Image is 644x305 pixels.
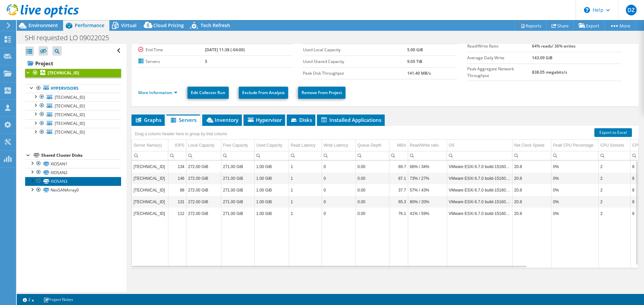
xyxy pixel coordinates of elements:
td: Column Free Capacity, Value 271.00 GiB [221,172,254,184]
td: Column Read/Write ratio, Value 41% / 59% [408,208,447,219]
td: Column IOPS, Value 112 [168,208,186,219]
td: Column Free Capacity, Value 271.00 GiB [221,161,254,172]
td: Column Queue Depth, Filter cell [356,151,389,160]
td: Column Net Clock Speed, Value 20.8 [512,172,551,184]
td: IOPS Column [168,140,186,151]
td: Column Read/Write ratio, Value 80% / 20% [408,196,447,208]
b: 5.00 GiB [407,47,423,53]
td: Column IOPS, Value 146 [168,172,186,184]
td: Column Net Clock Speed, Value 20.8 [512,208,551,219]
td: Column CPU Sockets, Value 2 [598,161,630,172]
td: Column MB/s, Filter cell [389,151,408,160]
span: Servers [170,117,197,123]
span: Performance [75,22,104,28]
div: IOPS [175,141,184,149]
span: Installed Applications [320,117,381,123]
a: Project Notes [39,295,78,304]
td: Column OS, Value VMware ESXi 6.7.0 build-15160138 [447,172,512,184]
td: Column Write Latency, Value 0 [322,184,356,196]
td: Column Peak CPU Percentage, Value 0% [551,172,598,184]
td: Column Local Capacity, Value 272.00 GiB [186,172,221,184]
label: Average Daily Write [467,55,532,61]
a: More Information [138,90,177,95]
td: Column Free Capacity, Value 271.00 GiB [221,208,254,219]
td: Column Read Latency, Value 1 [289,184,322,196]
td: Column CPU Sockets, Value 2 [598,208,630,219]
td: Column IOPS, Value 131 [168,196,186,208]
td: Column Server Name(s), Value 10.1.20.3 [132,172,168,184]
td: Column Read Latency, Value 1 [289,161,322,172]
td: MB/s Column [389,140,408,151]
a: More [604,20,636,31]
td: Column MB/s, Value 76.1 [389,208,408,219]
td: Column Net Clock Speed, Value 20.8 [512,161,551,172]
div: Server Name(s) [133,141,162,149]
div: Queue Depth [358,141,381,149]
td: Column Read/Write ratio, Value 66% / 34% [408,161,447,172]
td: Column Net Clock Speed, Filter cell [512,151,551,160]
td: Column Used Capacity, Value 1.00 GiB [254,196,289,208]
span: Inventory [206,117,238,123]
a: Exclude From Analysis [239,87,288,99]
td: Column Peak CPU Percentage, Value 0% [551,184,598,196]
td: Column Read/Write ratio, Value 73% / 27% [408,172,447,184]
td: Write Latency Column [322,140,356,151]
td: Column Used Capacity, Filter cell [254,151,289,160]
td: Column Net Clock Speed, Value 20.8 [512,196,551,208]
span: [TECHNICAL_ID] [55,129,85,135]
td: Net Clock Speed Column [512,140,551,151]
td: Column CPU Sockets, Filter cell [598,151,630,160]
td: Column Local Capacity, Value 272.00 GiB [186,196,221,208]
span: Tech Refresh [201,22,230,28]
td: Used Capacity Column [254,140,289,151]
td: Column Queue Depth, Value 0.00 [356,196,389,208]
a: XIOSAN3 [25,177,121,185]
td: Column OS, Filter cell [447,151,512,160]
a: 2 [18,295,39,304]
td: Column OS, Value VMware ESXi 6.7.0 build-15160138 [447,208,512,219]
b: [DATE] 11:38 (-04:00) [205,47,245,53]
td: Column Read/Write ratio, Value 57% / 43% [408,184,447,196]
td: Column Used Capacity, Value 1.00 GiB [254,172,289,184]
td: Column Local Capacity, Filter cell [186,151,221,160]
b: 143.09 GiB [532,55,552,61]
td: Column Used Capacity, Value 1.00 GiB [254,208,289,219]
a: Remove From Project [298,87,345,99]
td: OS Column [447,140,512,151]
div: Used Capacity [256,141,282,149]
td: Column Free Capacity, Value 271.00 GiB [221,184,254,196]
td: Column OS, Value VMware ESXi 6.7.0 build-15160138 [447,184,512,196]
td: Column Local Capacity, Value 272.00 GiB [186,161,221,172]
td: Column Write Latency, Value 0 [322,208,356,219]
b: 141.40 MB/s [407,70,431,76]
td: Column Net Clock Speed, Value 20.8 [512,184,551,196]
td: Column MB/s, Value 69.7 [389,161,408,172]
td: Column OS, Value VMware ESXi 6.7.0 build-15160138 [447,196,512,208]
td: Peak CPU Percentage Column [551,140,598,151]
div: Local Capacity [188,141,215,149]
a: Export to Excel [594,128,632,137]
label: Peak Aggregate Network Throughput [467,66,532,79]
span: Graphs [135,117,161,123]
a: Export [574,20,605,31]
td: Column Queue Depth, Value 0.00 [356,208,389,219]
td: Column Queue Depth, Value 0.00 [356,172,389,184]
td: Column Server Name(s), Filter cell [132,151,168,160]
span: [TECHNICAL_ID] [55,112,85,118]
td: Column Peak CPU Percentage, Value 0% [551,208,598,219]
td: Column Read Latency, Value 1 [289,208,322,219]
td: Column Local Capacity, Value 272.00 GiB [186,208,221,219]
a: XIOSAN2 [25,168,121,177]
td: Column IOPS, Filter cell [168,151,186,160]
label: Used Local Capacity [303,47,407,53]
a: Edit Collector Run [187,87,229,99]
td: Column Write Latency, Value 0 [322,196,356,208]
td: Local Capacity Column [186,140,221,151]
label: End Time [138,47,205,53]
a: [TECHNICAL_ID] [25,93,121,101]
span: Virtual [121,22,137,28]
span: [TECHNICAL_ID] [55,94,85,100]
a: [TECHNICAL_ID] [25,69,121,77]
td: Read Latency Column [289,140,322,151]
a: Reports [515,20,547,31]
